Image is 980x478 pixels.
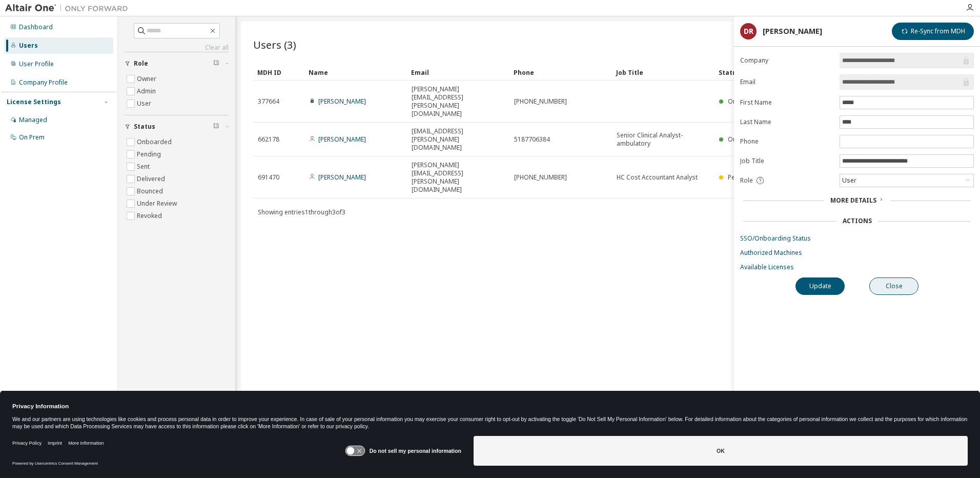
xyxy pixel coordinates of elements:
div: MDH ID [257,64,300,81]
span: Status [134,123,155,131]
a: Clear all [125,44,229,52]
div: Managed [19,116,47,124]
label: Sent [137,161,152,173]
span: Onboarded [728,97,763,106]
label: Email [740,78,833,86]
span: Showing entries 1 through 3 of 3 [258,208,345,216]
div: User [841,175,858,186]
span: More Details [830,196,876,205]
label: User [137,97,153,110]
div: [PERSON_NAME] [763,27,822,35]
label: Revoked [137,210,164,222]
span: Role [134,59,148,68]
div: Dashboard [19,23,53,31]
label: Company [740,56,833,65]
div: Email [411,64,505,81]
a: [PERSON_NAME] [318,97,366,106]
button: Close [869,277,918,295]
label: Delivered [137,173,167,185]
span: [PERSON_NAME][EMAIL_ADDRESS][PERSON_NAME][DOMAIN_NAME] [412,161,505,194]
span: 377664 [258,97,279,106]
button: Re-Sync from MDH [892,23,974,40]
span: Onboarded [728,135,763,144]
span: [PHONE_NUMBER] [514,97,567,106]
a: Authorized Machines [740,249,974,257]
span: HC Cost Accountant Analyst [617,173,698,182]
button: Status [125,115,229,138]
label: Last Name [740,118,833,126]
button: Role [125,52,229,75]
div: Name [309,64,403,81]
a: SSO/Onboarding Status [740,234,974,243]
div: Actions [843,217,872,225]
div: Phone [514,64,608,81]
span: Role [740,176,753,185]
label: Phone [740,137,833,146]
div: On Prem [19,133,45,142]
div: Status [719,64,909,81]
span: Clear filter [213,123,219,131]
span: Pending [728,173,752,182]
div: User [840,174,973,187]
div: Company Profile [19,78,68,87]
span: [PHONE_NUMBER] [514,173,567,182]
div: DR [740,23,757,39]
label: Onboarded [137,136,174,148]
a: Available Licenses [740,263,974,271]
span: 5187706384 [514,135,550,144]
label: Job Title [740,157,833,165]
span: Users (3) [253,37,296,52]
a: [PERSON_NAME] [318,135,366,144]
button: Update [795,277,845,295]
span: Clear filter [213,59,219,68]
span: 662178 [258,135,279,144]
div: License Settings [7,98,61,106]
label: First Name [740,98,833,107]
label: Under Review [137,197,179,210]
div: Job Title [616,64,710,81]
img: Altair One [5,3,133,13]
label: Bounced [137,185,165,197]
span: 691470 [258,173,279,182]
span: Senior Clinical Analyst-ambulatory [617,131,710,148]
div: Users [19,42,38,50]
span: [PERSON_NAME][EMAIL_ADDRESS][PERSON_NAME][DOMAIN_NAME] [412,85,505,118]
div: User Profile [19,60,54,68]
a: [PERSON_NAME] [318,173,366,182]
span: [EMAIL_ADDRESS][PERSON_NAME][DOMAIN_NAME] [412,127,505,152]
label: Owner [137,73,158,85]
label: Admin [137,85,158,97]
label: Pending [137,148,163,161]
